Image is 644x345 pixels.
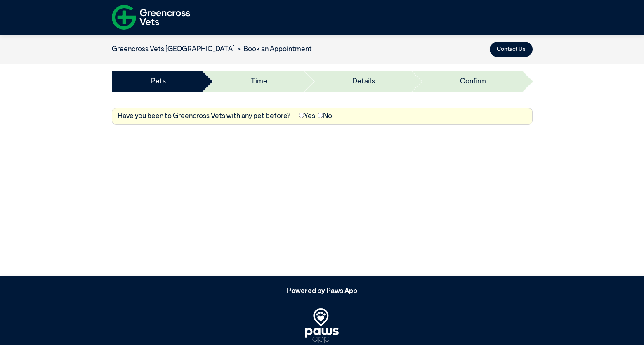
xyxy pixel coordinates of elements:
label: No [318,111,332,122]
input: No [318,113,323,118]
a: Pets [151,76,166,87]
li: Book an Appointment [235,44,312,55]
label: Yes [299,111,315,122]
label: Have you been to Greencross Vets with any pet before? [118,111,290,122]
img: PawsApp [305,308,339,343]
nav: breadcrumb [112,44,312,55]
a: Greencross Vets [GEOGRAPHIC_DATA] [112,46,235,53]
button: Contact Us [490,42,533,57]
input: Yes [299,113,304,118]
img: f-logo [112,2,190,33]
h5: Powered by Paws App [112,287,533,295]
